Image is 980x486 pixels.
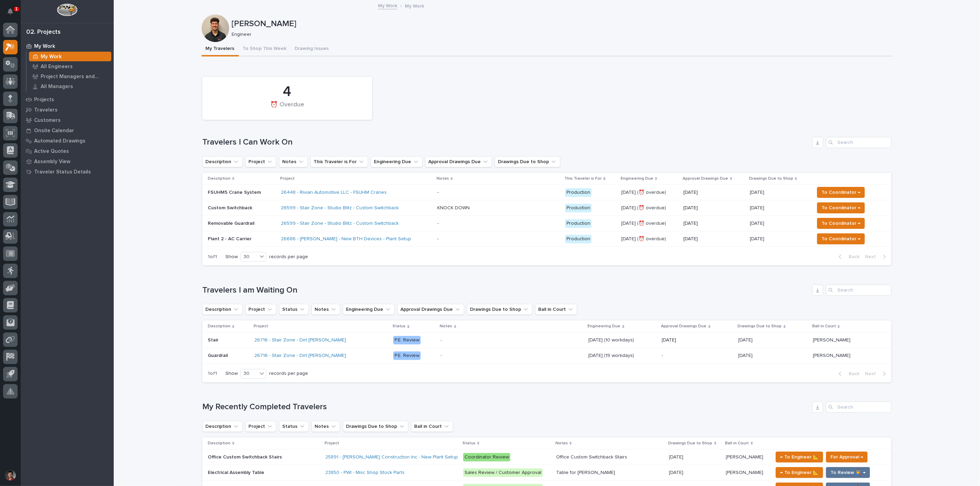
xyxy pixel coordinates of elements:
p: [DATE] (19 workdays) [589,351,636,359]
button: Description [202,156,243,167]
p: Drawings Due to Shop [668,440,713,447]
p: Status [392,323,406,330]
p: [PERSON_NAME] [726,453,765,460]
tr: Office Custom Switchback StairsOffice Custom Switchback Stairs 25891 - [PERSON_NAME] Construction... [202,450,891,465]
div: Production [565,219,592,228]
div: 02. Projects [26,29,61,36]
p: [DATE] [684,236,744,242]
p: Customers [34,117,61,124]
p: [PERSON_NAME] [726,468,765,476]
p: My Work [41,54,62,60]
p: [PERSON_NAME] [232,19,890,29]
span: Back [845,254,859,260]
p: Ball in Court [812,323,836,330]
p: records per page [269,254,308,260]
p: My Work [34,43,55,50]
p: [DATE] (10 workdays) [589,336,636,343]
p: records per page [269,371,308,377]
a: My Work [27,52,114,61]
tr: Custom Switchback26599 - Stair Zone - Studio Blitz - Custom Switchback KNOCK DOWN Production[DATE... [202,200,891,216]
p: Description [208,175,231,182]
tr: Electrical Assembly TableElectrical Assembly Table 23850 - PWI - Misc Shop Stock Parts Sales Revi... [202,465,891,480]
p: Drawings Due to Shop [738,323,782,330]
span: To Coordinator → [821,219,860,228]
p: This Traveler is For [564,175,602,182]
a: Active Quotes [21,146,114,156]
p: Assembly View [34,159,70,165]
div: - [441,337,442,343]
a: 23850 - PWI - Misc Shop Stock Parts [325,470,405,476]
p: Electrical Assembly Table [208,468,266,476]
span: For Approval → [830,453,863,461]
div: Production [565,235,592,243]
p: Notes [437,175,449,182]
span: ← To Engineer 📐 [780,468,819,477]
button: To Review 👨‍🏭 → [826,467,870,478]
a: My Work [378,1,397,9]
tr: StairStair 26716 - Stair Zone - Dirt [PERSON_NAME] P.E. Review- [DATE] (10 workdays)[DATE] (10 wo... [202,332,891,348]
p: FSUHM5 Crane System [208,190,275,196]
p: Description [208,323,231,330]
p: [DATE] [669,453,685,460]
tr: FSUHM5 Crane System26448 - Rivian Automotive LLC - FSUHM Cranes - Production[DATE] (⏰ overdue)[DA... [202,185,891,200]
div: - [441,353,442,359]
a: Customers [21,115,114,125]
button: Status [279,421,309,432]
img: Workspace Logo [57,3,77,16]
tr: Removable Guardrail26599 - Stair Zone - Studio Blitz - Custom Switchback - Production[DATE] (⏰ ov... [202,216,891,231]
button: To Coordinator → [817,187,865,198]
p: [DATE] [662,337,733,343]
button: ← To Engineer 📐 [776,467,823,478]
h1: Travelers I Can Work On [202,137,809,147]
a: 26448 - Rivian Automotive LLC - FSUHM Cranes [281,190,387,196]
p: Stair [208,336,220,343]
h1: Travelers I am Waiting On [202,285,809,295]
button: Drawing Issues [291,42,333,56]
p: [PERSON_NAME] [813,336,852,343]
span: Next [865,371,880,377]
p: [DATE] [750,204,766,211]
div: P.E. Review [393,351,421,360]
tr: GuardrailGuardrail 26716 - Stair Zone - Dirt [PERSON_NAME] P.E. Review- [DATE] (19 workdays)[DATE... [202,348,891,363]
p: [DATE] [750,188,766,196]
button: Back [833,254,862,260]
button: My Travelers [202,42,239,56]
button: Description [202,304,243,315]
button: Engineering Due [343,304,395,315]
h1: My Recently Completed Travelers [202,402,809,412]
a: Travelers [21,105,114,115]
p: Approval Drawings Due [661,323,707,330]
p: - [662,353,733,359]
p: [DATE] [684,221,744,226]
p: [DATE] (⏰ overdue) [621,236,678,242]
p: Plant 2 - AC Carrier [208,236,275,242]
span: To Coordinator → [821,204,860,212]
button: This Traveler is For [310,156,368,167]
p: [DATE] [684,205,744,211]
p: Ball in Court [725,440,749,447]
a: 26686 - [PERSON_NAME] - New BTH Devices - Plant Setup [281,236,411,242]
a: 26599 - Stair Zone - Studio Blitz - Custom Switchback [281,205,399,211]
input: Search [826,285,891,296]
p: [DATE] [738,336,754,343]
p: 1 [15,7,18,11]
button: Notifications [3,4,18,19]
a: Traveler Status Details [21,167,114,177]
tr: Plant 2 - AC Carrier26686 - [PERSON_NAME] - New BTH Devices - Plant Setup - Production[DATE] (⏰ o... [202,231,891,247]
div: P.E. Review [393,336,421,345]
p: Notes [555,440,568,447]
div: KNOCK DOWN [437,205,470,211]
div: 4 [214,83,360,101]
span: Next [865,254,880,260]
p: [DATE] [684,190,744,196]
p: Notes [440,323,452,330]
div: Production [565,188,592,197]
p: Approval Drawings Due [683,175,728,182]
a: 26716 - Stair Zone - Dirt [PERSON_NAME] [254,353,346,359]
p: [DATE] (⏰ overdue) [621,221,678,226]
button: Next [862,254,891,260]
span: Back [845,371,859,377]
div: Sales Review / Customer Approval [463,468,543,477]
p: Travelers [34,107,58,113]
button: Approval Drawings Due [397,304,464,315]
